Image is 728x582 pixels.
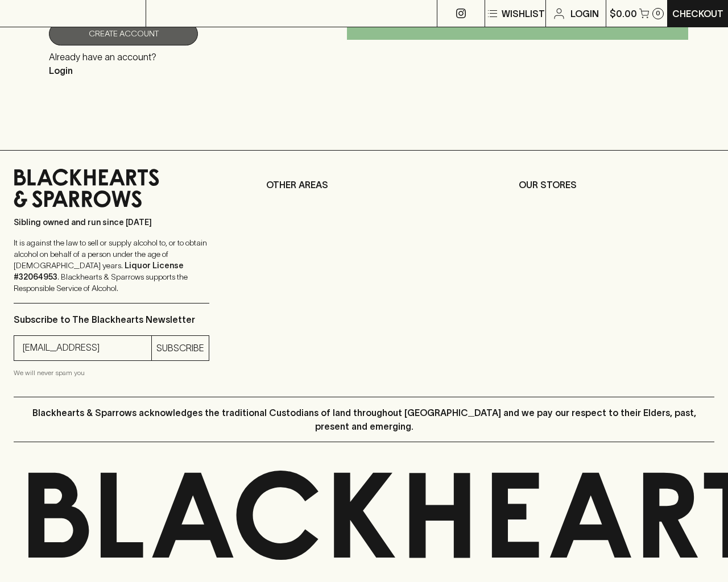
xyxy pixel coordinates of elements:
p: Wishlist [502,7,545,20]
p: Subscribe to The Blackhearts Newsletter [14,313,209,326]
button: Create Account [49,22,198,45]
p: $0.00 [610,7,637,20]
button: SUBSCRIBE [152,336,209,360]
p: SUBSCRIBE [156,341,204,355]
p: Blackhearts & Sparrows acknowledges the traditional Custodians of land throughout [GEOGRAPHIC_DAT... [22,406,706,433]
input: e.g. jane@blackheartsandsparrows.com.au [23,339,151,357]
p: Login [49,64,156,77]
p: We will never spam you [14,367,209,379]
p: Login [570,7,599,20]
p: ⠀ [146,7,156,20]
p: Sibling owned and run since [DATE] [14,217,209,228]
p: 0 [656,10,660,16]
p: Checkout [672,7,723,20]
p: It is against the law to sell or supply alcohol to, or to obtain alcohol on behalf of a person un... [14,237,209,294]
p: Already have an account? [49,50,156,64]
strong: Liquor License #32064953 [14,261,184,281]
p: OTHER AREAS [266,178,462,192]
p: OUR STORES [519,178,714,192]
